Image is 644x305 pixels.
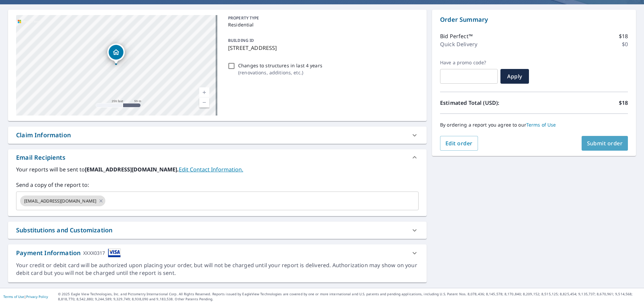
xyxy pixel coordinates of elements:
[20,198,100,204] span: [EMAIL_ADDRESS][DOMAIN_NAME]
[228,37,254,43] p: BUILDING ID
[3,294,24,299] a: Terms of Use
[440,15,628,24] p: Order Summary
[8,149,427,165] div: Email Recipients
[16,261,419,277] div: Your credit or debit card will be authorized upon placing your order, but will not be charged unt...
[440,136,478,151] button: Edit order
[500,69,529,84] button: Apply
[16,153,65,162] div: Email Recipients
[16,248,121,257] div: Payment Information
[85,166,179,173] b: [EMAIL_ADDRESS][DOMAIN_NAME].
[228,44,416,52] p: [STREET_ADDRESS]
[26,294,48,299] a: Privacy Policy
[440,40,477,48] p: Quick Delivery
[445,140,473,147] span: Edit order
[8,127,427,144] div: Claim Information
[238,62,322,69] p: Changes to structures in last 4 years
[8,222,427,239] div: Substitutions and Customization
[16,165,419,173] label: Your reports will be sent to
[16,131,71,140] div: Claim Information
[199,87,209,97] a: Current Level 17, Zoom In
[108,248,121,257] img: cardImage
[107,44,125,64] div: Dropped pin, building 1, Residential property, 1959 Parkview Ave Norfolk, VA 23503
[179,166,243,173] a: EditContactInfo
[619,99,628,107] p: $18
[440,60,498,66] label: Have a promo code?
[587,140,623,147] span: Submit order
[8,244,427,261] div: Payment InformationXXXX0317cardImage
[58,292,641,302] p: © 2025 Eagle View Technologies, Inc. and Pictometry International Corp. All Rights Reserved. Repo...
[622,40,628,48] p: $0
[619,32,628,40] p: $18
[228,21,416,28] p: Residential
[199,97,209,107] a: Current Level 17, Zoom Out
[582,136,628,151] button: Submit order
[83,248,105,257] div: XXXX0317
[16,226,112,235] div: Substitutions and Customization
[20,196,105,206] div: [EMAIL_ADDRESS][DOMAIN_NAME]
[440,122,628,128] p: By ordering a report you agree to our
[526,122,556,128] a: Terms of Use
[228,15,416,21] p: PROPERTY TYPE
[440,32,473,40] p: Bid Perfect™
[506,73,524,80] span: Apply
[16,181,419,189] label: Send a copy of the report to:
[3,295,48,299] p: |
[440,99,534,107] p: Estimated Total (USD):
[238,69,322,76] p: ( renovations, additions, etc. )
